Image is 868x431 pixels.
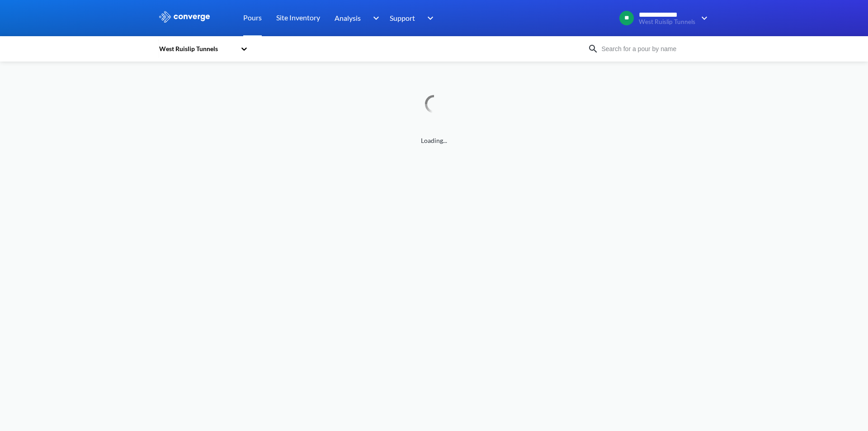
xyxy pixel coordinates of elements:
[421,13,436,24] img: downArrow.svg
[158,44,236,54] div: West Ruislip Tunnels
[599,44,708,54] input: Search for a pour by name
[695,13,710,24] img: downArrow.svg
[588,43,599,54] img: icon-search.svg
[639,19,695,25] span: West Ruislip Tunnels
[390,12,415,24] span: Support
[158,11,211,23] img: logo_ewhite.svg
[367,13,382,24] img: downArrow.svg
[158,136,710,146] span: Loading...
[335,12,361,24] span: Analysis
